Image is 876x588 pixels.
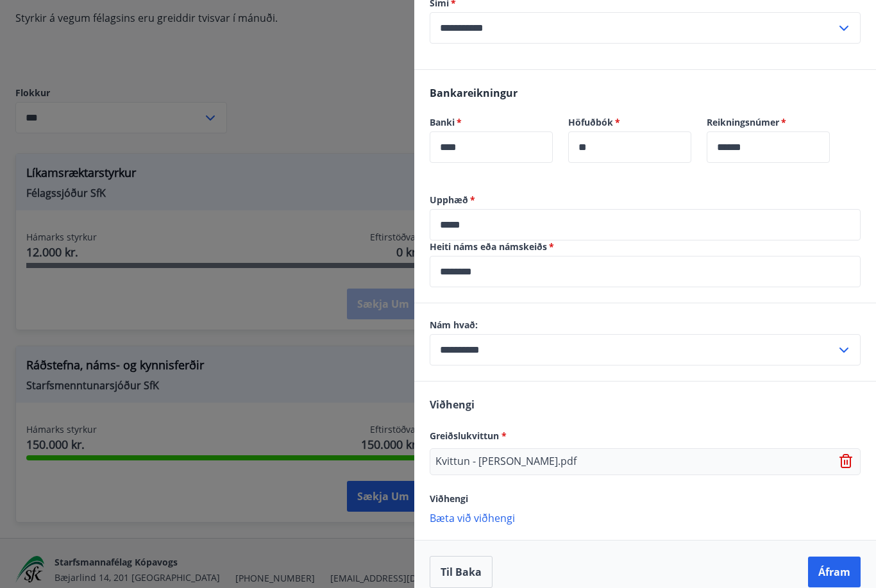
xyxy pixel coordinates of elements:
[435,454,577,469] p: Kvittun - [PERSON_NAME].pdf
[430,194,861,206] label: Upphæð
[808,557,861,587] button: Áfram
[707,116,830,129] label: Reikningsnúmer
[430,116,553,129] label: Banki
[430,209,861,240] div: Upphæð
[430,86,518,100] span: Bankareikningur
[430,319,861,332] label: Nám hvað:
[430,511,861,524] p: Bæta við viðhengi
[430,398,475,412] span: Viðhengi
[430,256,861,287] div: Heiti náms eða námskeiðs
[430,430,507,442] span: Greiðslukvittun
[568,116,691,129] label: Höfuðbók
[430,240,861,253] label: Heiti náms eða námskeiðs
[430,556,493,588] button: Til baka
[430,492,468,505] span: Viðhengi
